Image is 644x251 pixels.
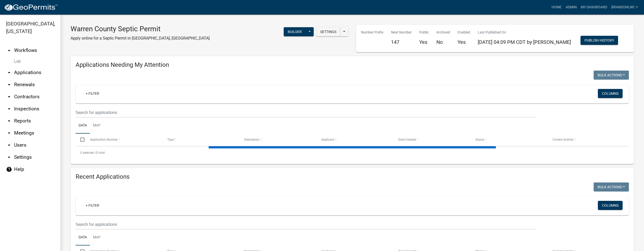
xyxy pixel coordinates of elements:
[6,166,12,172] i: help
[598,89,623,98] button: Columns
[284,27,306,36] button: Builder
[76,146,629,159] div: 0 total
[6,70,12,76] i: arrow_drop_down
[458,39,470,45] h5: Yes
[167,138,174,141] span: Type
[82,89,103,98] a: + Filter
[90,138,118,141] span: Application Number
[361,30,383,35] p: Number Prefix
[76,230,90,246] a: Data
[564,3,579,12] a: Admin
[76,61,629,69] h4: Applications Needing My Attention
[550,3,564,12] a: Home
[71,35,210,41] p: Apply online for a Septic Permit in [GEOGRAPHIC_DATA], [GEOGRAPHIC_DATA]
[316,27,340,36] button: Settings
[478,30,571,35] p: Last Published On
[76,219,535,230] input: Search for applications
[6,94,12,100] i: arrow_drop_down
[458,30,470,35] p: Enabled
[419,30,429,35] p: Public
[76,118,90,134] a: Data
[316,134,394,146] datatable-header-cell: Applicant
[162,134,239,146] datatable-header-cell: Type
[90,230,104,246] a: Map
[6,142,12,148] i: arrow_drop_down
[6,118,12,124] i: arrow_drop_down
[436,39,450,45] h5: No
[6,154,12,160] i: arrow_drop_down
[6,130,12,136] i: arrow_drop_down
[321,138,334,141] span: Applicant
[419,39,429,45] h5: Yes
[394,134,471,146] datatable-header-cell: Date Created
[594,182,629,192] button: Bulk Actions
[598,201,623,210] button: Columns
[76,134,85,146] datatable-header-cell: Select
[548,134,625,146] datatable-header-cell: Current Activity
[391,39,412,45] h5: 147
[478,39,571,45] span: [DATE] 04:09 PM CDT by [PERSON_NAME]
[436,30,450,35] p: Archived
[76,173,629,180] h4: Recent Applications
[553,138,573,141] span: Current Activity
[85,134,162,146] datatable-header-cell: Application Number
[594,71,629,80] button: Bulk Actions
[82,201,103,210] a: + Filter
[581,39,618,43] wm-modal-confirm: Workflow Publish History
[581,36,618,45] button: Publish History
[579,3,609,12] a: My Dashboard
[475,138,484,141] span: Status
[71,25,210,33] h3: Warren County Septic Permit
[609,3,640,12] a: brandonlWC
[398,138,416,141] span: Date Created
[471,134,548,146] datatable-header-cell: Status
[244,138,260,141] span: Description
[90,118,104,134] a: Map
[80,151,96,154] span: 0 selected /
[6,47,12,53] i: arrow_drop_up
[391,30,412,35] p: Next Number
[239,134,316,146] datatable-header-cell: Description
[76,107,535,118] input: Search for applications
[6,82,12,88] i: arrow_drop_down
[6,106,12,112] i: arrow_drop_down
